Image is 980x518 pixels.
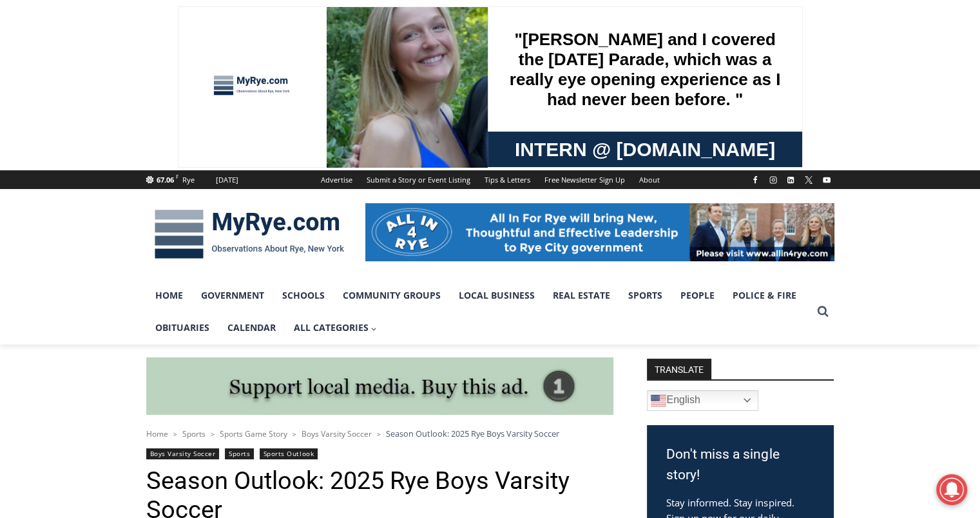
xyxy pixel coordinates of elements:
[819,172,834,188] a: YouTube
[293,430,296,439] span: >
[647,359,711,379] strong: TRANSLATE
[218,312,285,344] a: Calendar
[651,393,666,408] img: en
[146,279,811,344] nav: Primary Navigation
[365,203,834,261] img: All in for Rye
[360,170,477,189] a: Submit a Story or Event Listing
[4,133,126,182] span: Open Tues. - Sun. [PHONE_NUMBER]
[537,170,632,189] a: Free Newsletter Sign Up
[325,1,609,125] div: "[PERSON_NAME] and I covered the [DATE] Parade, which was a really eye opening experience as I ha...
[225,448,254,459] a: Sports
[337,128,597,157] span: Intern @ [DOMAIN_NAME]
[220,428,287,439] a: Sports Game Story
[146,428,168,439] a: Home
[544,279,619,312] a: Real Estate
[632,170,667,189] a: About
[260,448,318,459] a: Sports Outlook
[811,300,834,323] button: View Search Form
[192,279,273,312] a: Government
[182,428,206,439] a: Sports
[377,430,381,439] span: >
[176,173,178,180] span: F
[310,125,624,161] a: Intern @ [DOMAIN_NAME]
[211,430,215,439] span: >
[477,170,537,189] a: Tips & Letters
[146,201,352,268] img: MyRye.com
[647,390,758,411] a: English
[334,279,450,312] a: Community Groups
[157,175,174,184] span: 67.06
[386,428,559,439] span: Season Outlook: 2025 Rye Boys Varsity Soccer
[173,430,177,439] span: >
[146,279,192,312] a: Home
[450,279,544,312] a: Local Business
[724,279,805,312] a: Police & Fire
[273,279,334,312] a: Schools
[783,172,798,188] a: Linkedin
[314,170,360,189] a: Advertise
[146,357,613,415] img: support local media, buy this ad
[1,130,130,161] a: Open Tues. - Sun. [PHONE_NUMBER]
[314,170,667,189] nav: Secondary Navigation
[801,172,816,188] a: X
[146,427,613,440] nav: Breadcrumbs
[619,279,671,312] a: Sports
[182,174,195,186] div: Rye
[671,279,724,312] a: People
[302,428,372,439] a: Boys Varsity Soccer
[216,174,238,186] div: [DATE]
[765,172,781,188] a: Instagram
[146,312,218,344] a: Obituaries
[666,444,814,485] h3: Don't miss a single story!
[747,172,763,188] a: Facebook
[285,312,387,344] button: Child menu of All Categories
[132,81,183,154] div: "the precise, almost orchestrated movements of cutting and assembling sushi and [PERSON_NAME] mak...
[146,448,220,459] a: Boys Varsity Soccer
